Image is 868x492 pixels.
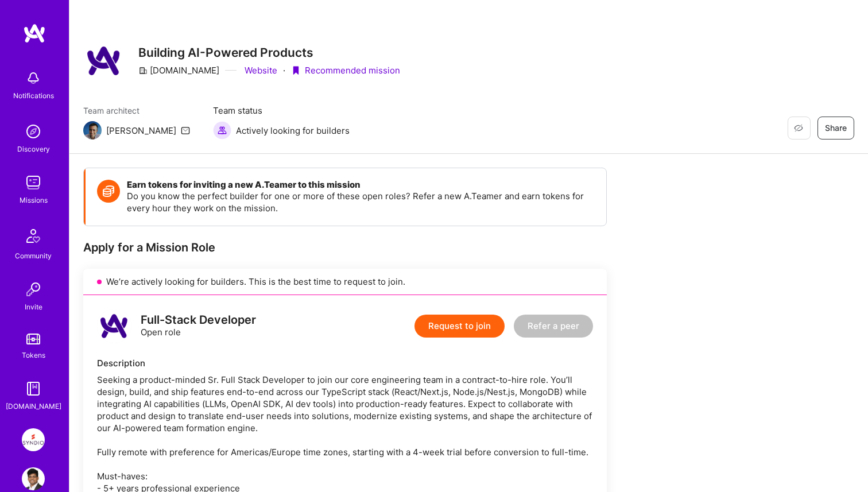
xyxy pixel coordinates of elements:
[22,349,45,361] div: Tokens
[83,269,607,295] div: We’re actively looking for builders. This is the best time to request to join.
[127,180,595,190] h4: Earn tokens for inviting a new A.Teamer to this mission
[17,143,50,155] div: Discovery
[15,250,52,262] div: Community
[181,126,190,135] i: icon Mail
[83,240,607,255] div: Apply for a Mission Role
[141,314,256,326] div: Full-Stack Developer
[22,67,45,90] img: bell
[22,467,45,490] img: User Avatar
[20,194,48,206] div: Missions
[83,104,190,117] span: Team architect
[242,64,277,76] a: Website
[514,315,593,338] button: Refer a peer
[22,278,45,301] img: Invite
[291,66,300,75] i: icon PurpleRibbon
[97,180,120,203] img: Token icon
[141,314,256,338] div: Open role
[138,66,148,75] i: icon CompanyGray
[22,428,45,451] img: Syndio: Transformation Engine Modernization
[22,377,45,400] img: guide book
[22,171,45,194] img: teamwork
[19,467,48,490] a: User Avatar
[6,400,61,412] div: [DOMAIN_NAME]
[106,125,176,137] div: [PERSON_NAME]
[825,122,847,134] span: Share
[213,104,350,117] span: Team status
[794,123,803,133] i: icon EyeClosed
[83,121,102,140] img: Team Architect
[138,64,219,76] div: [DOMAIN_NAME]
[97,357,593,369] div: Description
[97,309,131,343] img: logo
[283,64,285,76] div: ·
[13,90,54,102] div: Notifications
[25,301,42,313] div: Invite
[23,23,46,44] img: logo
[236,125,350,137] span: Actively looking for builders
[291,64,400,76] div: Recommended mission
[20,222,47,250] img: Community
[26,334,40,344] img: tokens
[127,190,595,214] p: Do you know the perfect builder for one or more of these open roles? Refer a new A.Teamer and ear...
[213,121,231,140] img: Actively looking for builders
[83,40,125,82] img: Company Logo
[817,117,854,140] button: Share
[19,428,48,451] a: Syndio: Transformation Engine Modernization
[138,45,400,60] h3: Building AI-Powered Products
[22,120,45,143] img: discovery
[414,315,505,338] button: Request to join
